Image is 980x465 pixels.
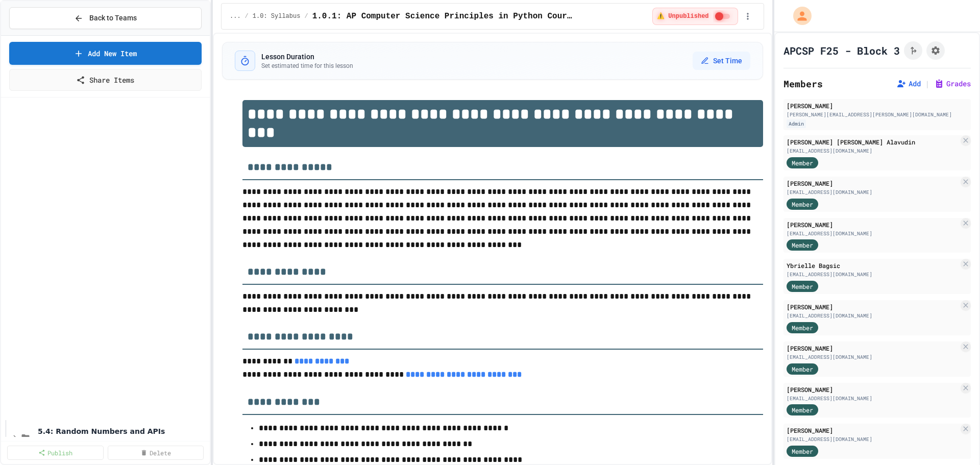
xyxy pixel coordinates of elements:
[787,179,959,188] div: [PERSON_NAME]
[787,261,959,270] div: Ybrielle Bagsic
[787,385,959,394] div: [PERSON_NAME]
[792,158,813,167] span: Member
[787,119,806,128] div: Admin
[787,147,959,155] div: [EMAIL_ADDRESS][DOMAIN_NAME]
[9,7,202,29] button: Back to Teams
[787,188,959,196] div: [EMAIL_ADDRESS][DOMAIN_NAME]
[9,42,202,65] a: Add New Item
[656,12,708,20] span: ⚠️ Unpublished
[253,12,301,20] span: 1.0: Syllabus
[787,271,959,278] div: [EMAIL_ADDRESS][DOMAIN_NAME]
[787,230,959,237] div: [EMAIL_ADDRESS][DOMAIN_NAME]
[245,12,249,20] span: /
[925,78,930,90] span: |
[934,79,971,89] button: Grades
[904,41,922,60] button: Click to see fork details
[787,395,959,402] div: [EMAIL_ADDRESS][DOMAIN_NAME]
[783,77,823,91] h2: Members
[792,447,813,456] span: Member
[787,220,959,229] div: [PERSON_NAME]
[787,111,968,118] div: [PERSON_NAME][EMAIL_ADDRESS][PERSON_NAME][DOMAIN_NAME]
[783,43,900,58] h1: APCSP F25 - Block 3
[937,424,970,455] iframe: chat widget
[926,41,945,60] button: Assignment Settings
[89,13,137,23] span: Back to Teams
[792,200,813,209] span: Member
[693,52,750,70] button: Set Time
[38,427,208,436] span: 5.4: Random Numbers and APIs
[787,353,959,361] div: [EMAIL_ADDRESS][DOMAIN_NAME]
[792,282,813,291] span: Member
[792,323,813,332] span: Member
[230,12,241,20] span: ...
[782,4,814,28] div: My Account
[108,446,204,460] a: Delete
[261,52,353,62] h3: Lesson Duration
[304,12,308,20] span: /
[792,364,813,374] span: Member
[787,137,959,146] div: [PERSON_NAME] [PERSON_NAME] Alavudin
[787,302,959,311] div: [PERSON_NAME]
[787,101,968,110] div: [PERSON_NAME]
[787,426,959,435] div: [PERSON_NAME]
[896,79,921,89] button: Add
[312,10,574,22] span: 1.0.1: AP Computer Science Principles in Python Course Syllabus
[792,240,813,250] span: Member
[787,435,959,443] div: [EMAIL_ADDRESS][DOMAIN_NAME]
[787,344,959,353] div: [PERSON_NAME]
[261,62,353,70] p: Set estimated time for this lesson
[652,8,738,25] div: ⚠️ Students cannot see this content! Click the toggle to publish it and make it visible to your c...
[792,405,813,414] span: Member
[9,69,202,91] a: Share Items
[895,380,970,423] iframe: chat widget
[7,446,104,460] a: Publish
[787,312,959,320] div: [EMAIL_ADDRESS][DOMAIN_NAME]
